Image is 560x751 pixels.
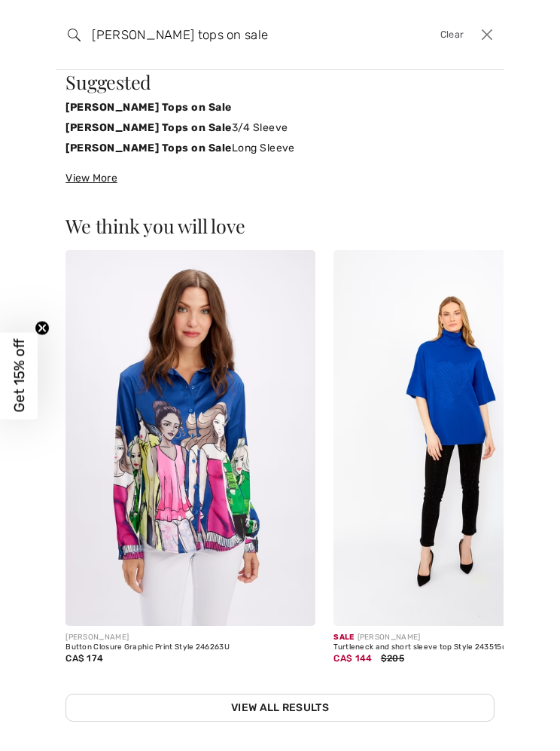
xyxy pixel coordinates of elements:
[333,653,372,664] span: CA$ 144
[65,653,103,664] span: CA$ 174
[65,632,315,643] div: [PERSON_NAME]
[65,101,231,114] strong: [PERSON_NAME] Tops on Sale
[65,97,495,118] a: [PERSON_NAME] Tops on Sale
[65,118,495,138] a: [PERSON_NAME] Tops on Sale3/4 Sleeve
[65,138,495,158] a: [PERSON_NAME] Tops on SaleLong Sleeve
[65,213,245,238] span: We think you will love
[65,142,231,154] strong: [PERSON_NAME] Tops on Sale
[65,250,315,625] img: Button Closure Graphic Print Style 246263U. Navy/Multi
[65,72,495,91] div: Suggested
[440,28,464,42] span: Clear
[35,320,50,335] button: Close teaser
[68,29,81,41] img: search the website
[476,23,498,46] button: Close
[65,121,231,134] strong: [PERSON_NAME] Tops on Sale
[65,170,495,186] div: View More
[11,339,28,413] span: Get 15% off
[81,12,386,57] input: TYPE TO SEARCH
[65,643,315,652] div: Button Closure Graphic Print Style 246263U
[333,633,354,642] span: Sale
[65,694,495,722] a: View All Results
[381,653,404,664] span: $205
